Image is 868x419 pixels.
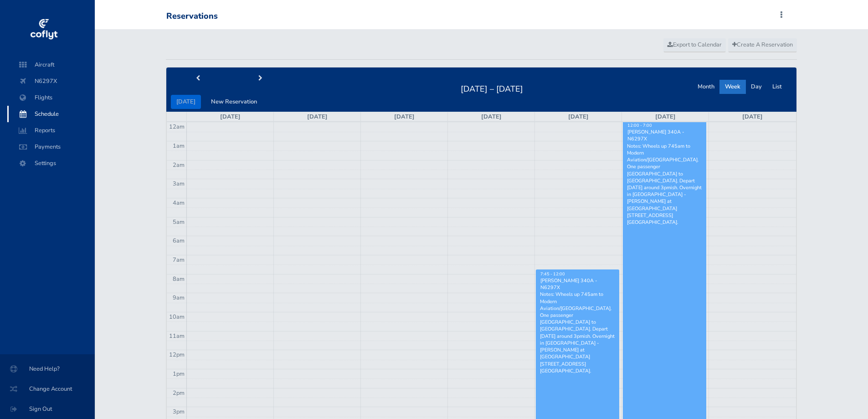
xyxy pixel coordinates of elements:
[719,80,746,94] button: Week
[11,401,84,417] span: Sign Out
[481,113,502,121] a: [DATE]
[173,199,185,207] span: 4am
[173,408,185,416] span: 3pm
[16,89,86,106] span: Flights
[745,80,767,94] button: Day
[11,361,84,377] span: Need Help?
[16,73,86,89] span: N6297X
[627,123,652,128] span: 12:00 - 7:00
[173,294,185,302] span: 9am
[663,38,726,52] a: Export to Calendar
[220,113,241,121] a: [DATE]
[173,389,185,397] span: 2pm
[173,275,185,283] span: 8am
[169,313,185,321] span: 10am
[169,332,185,340] span: 11am
[11,381,84,397] span: Change Account
[742,113,763,121] a: [DATE]
[540,291,615,374] p: Notes: Wheels up 745am to Modern Aviation/[GEOGRAPHIC_DATA]. One passenger [GEOGRAPHIC_DATA] to [...
[173,161,185,169] span: 2am
[728,38,797,52] a: Create A Reservation
[627,129,702,142] div: [PERSON_NAME] 340A - N6297X
[540,271,565,277] span: 7:45 - 12:00
[307,113,328,121] a: [DATE]
[173,237,185,245] span: 6am
[455,82,529,94] h2: [DATE] – [DATE]
[16,106,86,122] span: Schedule
[16,155,86,171] span: Settings
[627,143,702,226] p: Notes: Wheels up 745am to Modern Aviation/[GEOGRAPHIC_DATA]. One passenger [GEOGRAPHIC_DATA] to [...
[166,72,229,86] button: prev
[229,72,292,86] button: next
[692,80,720,94] button: Month
[655,113,676,121] a: [DATE]
[173,256,185,264] span: 7am
[29,16,59,43] img: coflyt logo
[205,95,262,109] button: New Reservation
[568,113,589,121] a: [DATE]
[173,370,185,378] span: 1pm
[173,180,185,188] span: 3am
[732,41,793,49] span: Create A Reservation
[668,41,722,49] span: Export to Calendar
[173,142,185,150] span: 1am
[169,351,185,359] span: 12pm
[540,277,615,291] div: [PERSON_NAME] 340A - N6297X
[394,113,415,121] a: [DATE]
[171,95,201,109] button: [DATE]
[16,122,86,139] span: Reports
[16,139,86,155] span: Payments
[767,80,787,94] button: List
[169,123,185,131] span: 12am
[173,218,185,226] span: 5am
[166,11,218,21] div: Reservations
[16,57,86,73] span: Aircraft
